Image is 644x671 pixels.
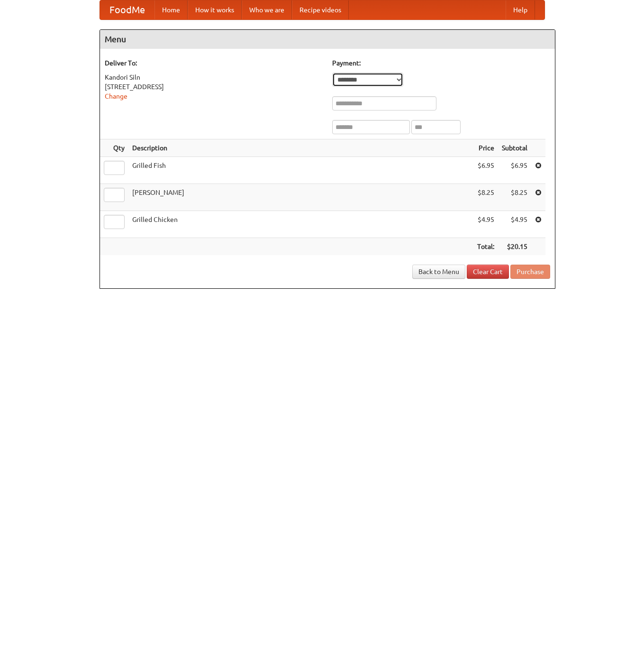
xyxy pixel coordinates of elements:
th: Description [128,139,473,157]
a: How it works [188,0,242,19]
a: Recipe videos [292,0,349,19]
td: Grilled Fish [128,157,473,184]
a: Who we are [242,0,292,19]
td: $4.95 [473,211,498,238]
td: $6.95 [473,157,498,184]
h5: Deliver To: [105,58,323,68]
th: Subtotal [498,139,531,157]
a: Clear Cart [467,265,509,279]
button: Purchase [510,265,550,279]
div: Kandori Siln [105,73,323,82]
div: [STREET_ADDRESS] [105,82,323,92]
h5: Payment: [332,58,550,68]
a: Change [105,92,127,100]
td: $8.25 [473,184,498,211]
th: Qty [100,139,128,157]
td: [PERSON_NAME] [128,184,473,211]
a: Back to Menu [412,265,465,279]
td: $4.95 [498,211,531,238]
td: $6.95 [498,157,531,184]
h4: Menu [100,30,555,49]
th: $20.15 [498,238,531,256]
th: Price [473,139,498,157]
th: Total: [473,238,498,256]
td: Grilled Chicken [128,211,473,238]
a: Help [506,0,535,19]
td: $8.25 [498,184,531,211]
a: Home [154,0,188,19]
a: FoodMe [100,0,154,19]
